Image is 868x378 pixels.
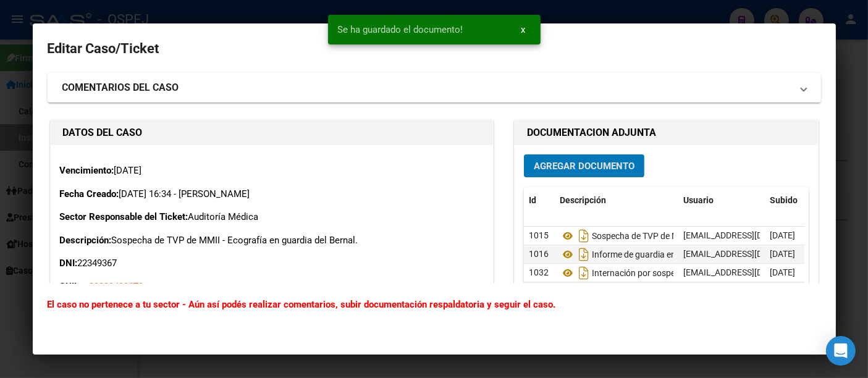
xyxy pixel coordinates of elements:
[529,195,536,205] span: Id
[770,195,798,205] span: Subido
[529,229,550,243] div: 1015
[524,187,555,214] datatable-header-cell: Id
[529,247,550,261] div: 1016
[678,187,765,214] datatable-header-cell: Usuario
[683,195,714,205] span: Usuario
[592,250,732,259] span: Informe de guardia enviado por mail.
[60,164,484,178] p: [DATE]
[576,226,592,246] i: Descargar documento
[592,268,718,278] span: Internación por sospecha de TVP
[48,37,821,61] h2: Editar Caso/Ticket
[576,263,592,283] i: Descargar documento
[90,281,144,292] span: 20223493670
[60,233,484,248] p: Sospecha de TVP de MMII - Ecografía en guardia del Bernal.
[60,211,188,222] strong: Sector Responsable del Ticket:
[63,127,143,138] strong: DATOS DEL CASO
[62,80,179,95] strong: COMENTARIOS DEL CASO
[770,267,795,277] span: [DATE]
[60,165,114,176] strong: Vencimiento:
[576,245,592,264] i: Descargar documento
[60,187,484,201] p: [DATE] 16:34 - [PERSON_NAME]
[826,336,856,366] div: Open Intercom Messenger
[765,187,827,214] datatable-header-cell: Subido
[560,195,606,205] span: Descripción
[60,235,112,246] strong: Descripción:
[60,256,484,271] p: 22349367
[521,24,526,35] span: x
[48,73,821,103] mat-expansion-panel-header: COMENTARIOS DEL CASO
[529,266,550,280] div: 1032
[592,231,819,241] span: Sospecha de TVP de MMII - Ecografía en guardia del Bernal.
[60,281,82,292] strong: CUIL:
[512,19,536,41] button: x
[60,188,119,199] strong: Fecha Creado:
[527,125,806,140] h1: DOCUMENTACION ADJUNTA
[60,210,484,224] p: Auditoría Médica
[534,161,634,172] span: Agregar Documento
[60,258,78,269] strong: DNI:
[48,299,556,310] b: El caso no pertenece a tu sector - Aún así podés realizar comentarios, subir documentación respal...
[555,187,678,214] datatable-header-cell: Descripción
[770,230,795,240] span: [DATE]
[338,23,463,36] span: Se ha guardado el documento!
[524,154,644,177] button: Agregar Documento
[770,249,795,259] span: [DATE]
